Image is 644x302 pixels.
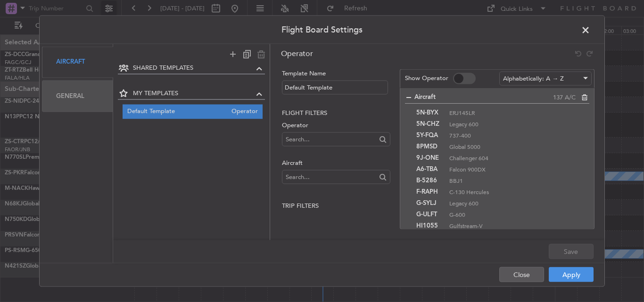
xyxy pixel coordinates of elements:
[405,74,448,83] label: Show Operator
[282,201,390,211] h2: Trip filters
[416,130,445,141] span: 5Y-FQA
[553,93,576,102] span: 137 A/C
[416,152,445,163] span: 9J-ONE
[449,131,580,139] span: 737-400
[42,46,113,78] div: Aircraft
[42,80,113,112] div: General
[449,165,580,173] span: Falcon 900DX
[416,141,445,152] span: 8PMSD
[286,132,376,146] input: Search...
[416,186,445,197] span: F-RAPH
[416,118,445,130] span: 5N-CHZ
[416,175,445,186] span: B-5286
[449,142,580,151] span: Global 5000
[133,89,254,98] span: MY TEMPLATES
[282,109,390,118] h2: Flight filters
[282,121,390,130] label: Operator
[282,158,390,168] label: Aircraft
[133,63,254,73] span: SHARED TEMPLATES
[499,267,544,282] button: Close
[414,92,553,102] span: Aircraft
[449,199,580,207] span: Legacy 600
[127,107,227,117] span: Default Template
[282,69,390,78] label: Template Name
[416,209,445,220] span: G-ULFT
[281,48,313,58] span: Operator
[449,176,580,185] span: BBJ1
[286,170,376,184] input: Search...
[449,154,580,162] span: Challenger 604
[549,267,594,282] button: Apply
[40,16,604,44] header: Flight Board Settings
[416,107,445,118] span: 5N-BYX
[503,74,564,82] span: Alphabetically: A → Z
[449,221,580,230] span: Gulfstream-V
[227,107,258,117] span: Operator
[449,120,580,128] span: Legacy 600
[449,108,580,117] span: ERJ145LR
[416,197,445,209] span: G-SYLJ
[449,188,580,196] span: C-130 Hercules
[416,163,445,175] span: A6-TBA
[416,220,445,231] span: HI1055
[449,210,580,219] span: G-600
